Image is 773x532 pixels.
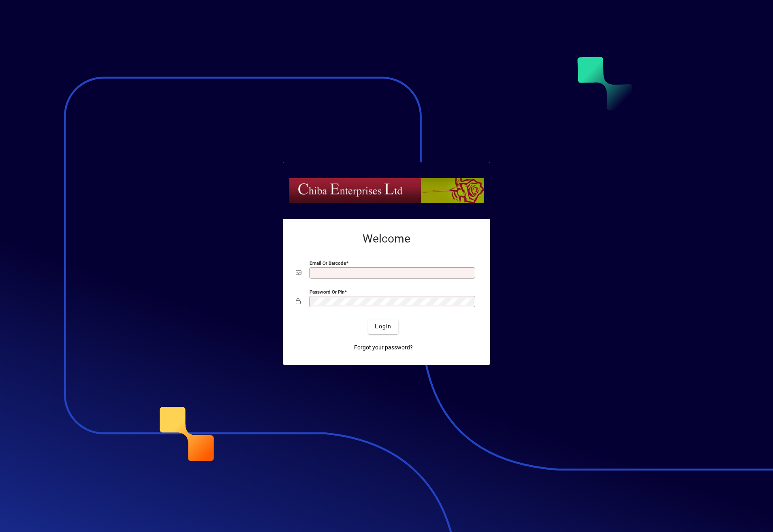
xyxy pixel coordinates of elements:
[375,322,391,331] span: Login
[296,232,477,246] h2: Welcome
[351,340,416,355] a: Forgot your password?
[310,289,344,294] mat-label: Password or Pin
[368,319,398,334] button: Login
[354,343,413,352] span: Forgot your password?
[310,260,346,266] mat-label: Email or Barcode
